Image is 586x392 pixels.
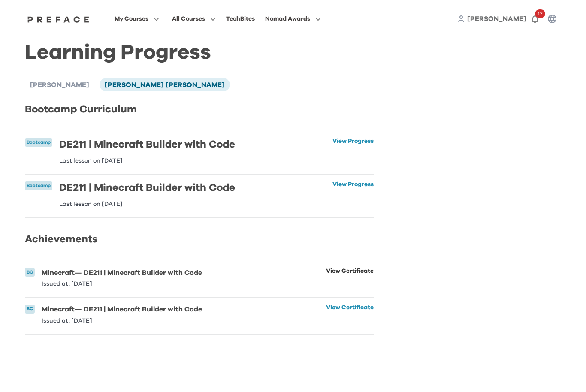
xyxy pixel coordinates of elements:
div: TechBites [226,14,255,24]
h6: Minecraft — DE211 | Minecraft Builder with Code [42,305,202,314]
span: [PERSON_NAME] [467,15,526,22]
p: Last lesson on [DATE] [59,201,235,207]
span: [PERSON_NAME] [PERSON_NAME] [105,81,225,88]
a: View Progress [332,138,374,164]
button: Nomad Awards [263,13,323,24]
a: [PERSON_NAME] [467,14,526,24]
span: My Courses [115,14,148,24]
p: Bootcamp [27,139,51,146]
span: 12 [535,9,545,18]
a: View Certificate [326,268,374,287]
a: Preface Logo [25,15,91,22]
p: Issued at: [DATE] [42,281,202,287]
h2: Achievements [25,232,374,247]
a: View Progress [332,181,374,207]
h2: Bootcamp Curriculum [25,102,374,117]
button: 12 [526,10,544,27]
span: [PERSON_NAME] [30,81,89,88]
button: All Courses [169,13,218,24]
img: Preface Logo [25,16,91,23]
h6: Minecraft — DE211 | Minecraft Builder with Code [42,268,202,277]
a: View Certificate [326,305,374,323]
h6: DE211 | Minecraft Builder with Code [59,138,235,151]
p: BC [27,305,33,313]
span: All Courses [172,14,205,24]
h6: DE211 | Minecraft Builder with Code [59,181,235,194]
h1: Learning Progress [25,48,374,57]
span: Nomad Awards [265,14,310,24]
p: Last lesson on [DATE] [59,158,235,164]
p: BC [27,269,33,276]
button: My Courses [112,13,162,24]
p: Bootcamp [27,182,51,190]
p: Issued at: [DATE] [42,318,202,324]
